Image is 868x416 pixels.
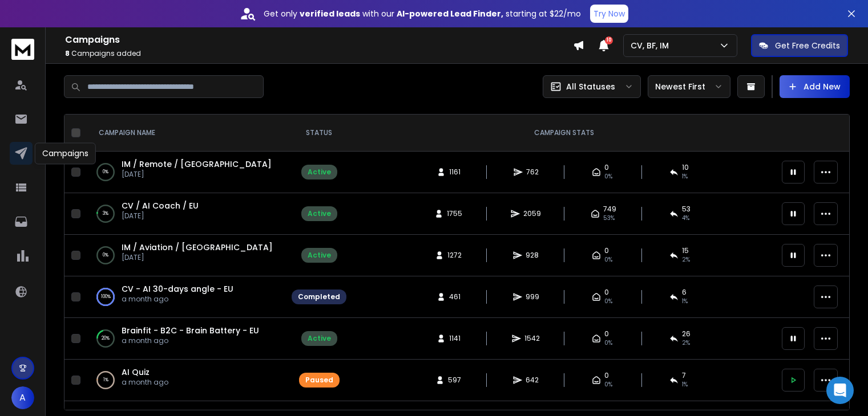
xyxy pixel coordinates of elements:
[648,75,730,98] button: Newest First
[122,325,259,336] a: Brainfit - B2C - Brain Battery - EU
[300,8,360,19] strong: verified leads
[631,40,673,51] p: CV, BF, IM
[604,163,609,172] span: 0
[65,49,573,58] p: Campaigns added
[682,214,689,223] span: 4 %
[448,376,461,385] span: 597
[102,333,110,344] p: 20 %
[308,168,331,177] div: Active
[447,209,462,218] span: 1755
[604,255,612,264] span: 0%
[526,376,539,385] span: 642
[682,338,690,348] span: 2 %
[682,255,690,264] span: 2 %
[605,36,613,44] span: 10
[604,297,612,306] span: 0%
[103,374,108,386] p: 1 %
[122,170,272,179] p: [DATE]
[524,334,540,343] span: 1542
[604,329,609,338] span: 0
[122,283,233,295] a: CV - AI 30-days angle - EU
[308,251,331,260] div: Active
[122,242,273,253] a: IM / Aviation / [GEOGRAPHIC_DATA]
[449,334,461,343] span: 1141
[85,152,285,193] td: 0%IM / Remote / [GEOGRAPHIC_DATA][DATE]
[449,168,461,177] span: 1161
[122,211,199,221] p: [DATE]
[65,48,70,58] span: 8
[682,246,689,255] span: 15
[682,380,688,389] span: 1 %
[397,8,503,19] strong: AI-powered Lead Finder,
[305,376,333,385] div: Paused
[526,251,539,260] span: 928
[780,75,850,98] button: Add New
[85,360,285,401] td: 1%AI Quiza month ago
[122,158,272,170] a: IM / Remote / [GEOGRAPHIC_DATA]
[603,214,615,223] span: 53 %
[122,366,150,378] a: AI Quiz
[308,334,331,343] div: Active
[122,295,233,304] p: a month ago
[682,371,686,380] span: 7
[604,338,612,348] span: 0%
[604,371,609,380] span: 0
[594,8,625,19] p: Try Now
[308,209,331,218] div: Active
[603,205,616,214] span: 749
[35,142,96,164] div: Campaigns
[298,292,340,301] div: Completed
[85,193,285,235] td: 3%CV / AI Coach / EU[DATE]
[682,163,689,172] span: 10
[682,288,687,297] span: 6
[101,291,111,303] p: 100 %
[285,115,353,152] th: STATUS
[11,39,34,60] img: logo
[85,235,285,276] td: 0%IM / Aviation / [GEOGRAPHIC_DATA][DATE]
[353,115,775,152] th: CAMPAIGN STATS
[682,172,688,181] span: 1 %
[103,166,108,178] p: 0 %
[85,115,285,152] th: CAMPAIGN NAME
[523,209,541,218] span: 2059
[604,288,609,297] span: 0
[682,205,691,214] span: 53
[682,329,691,338] span: 26
[682,297,688,306] span: 1 %
[604,380,612,389] span: 0%
[826,377,854,404] div: Open Intercom Messenger
[122,253,273,262] p: [DATE]
[122,336,259,345] p: a month ago
[751,34,848,57] button: Get Free Credits
[103,250,108,261] p: 0 %
[122,378,168,387] p: a month ago
[449,292,461,301] span: 461
[85,276,285,318] td: 100%CV - AI 30-days angle - EUa month ago
[775,40,840,51] p: Get Free Credits
[85,318,285,360] td: 20%Brainfit - B2C - Brain Battery - EUa month ago
[526,168,539,177] span: 762
[65,33,573,47] h1: Campaigns
[11,386,34,409] button: A
[590,5,628,23] button: Try Now
[604,246,609,255] span: 0
[447,251,462,260] span: 1272
[264,8,581,19] p: Get only with our starting at $22/mo
[122,200,199,211] a: CV / AI Coach / EU
[566,81,615,92] p: All Statuses
[526,292,539,301] span: 999
[103,208,108,219] p: 3 %
[604,172,612,181] span: 0%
